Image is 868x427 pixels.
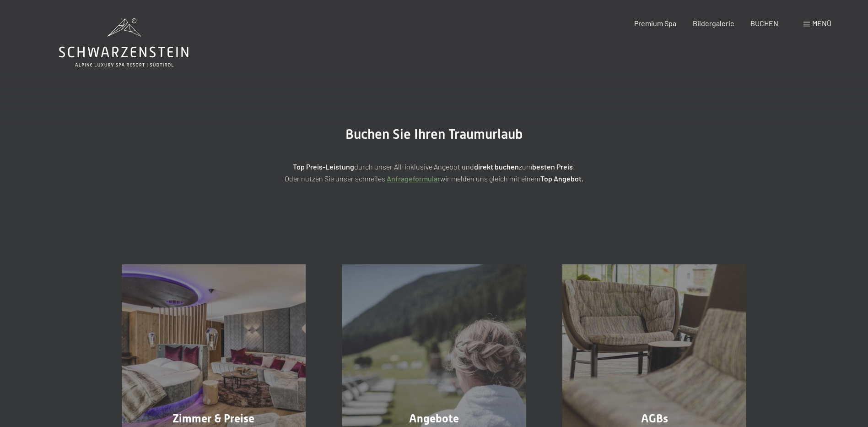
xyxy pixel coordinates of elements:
span: Angebote [409,412,459,425]
p: durch unser All-inklusive Angebot und zum ! Oder nutzen Sie unser schnelles wir melden uns gleich... [205,161,663,184]
span: AGBs [641,412,668,425]
span: Buchen Sie Ihren Traumurlaub [345,126,523,142]
span: Menü [812,19,831,27]
strong: Top Preis-Leistung [293,162,354,171]
a: Premium Spa [634,19,676,27]
span: Zimmer & Preise [173,412,254,425]
strong: direkt buchen [474,162,519,171]
a: BUCHEN [750,19,778,27]
strong: besten Preis [532,162,573,171]
a: Bildergalerie [693,19,734,27]
strong: Top Angebot. [540,174,583,183]
a: Anfrageformular [387,174,440,183]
